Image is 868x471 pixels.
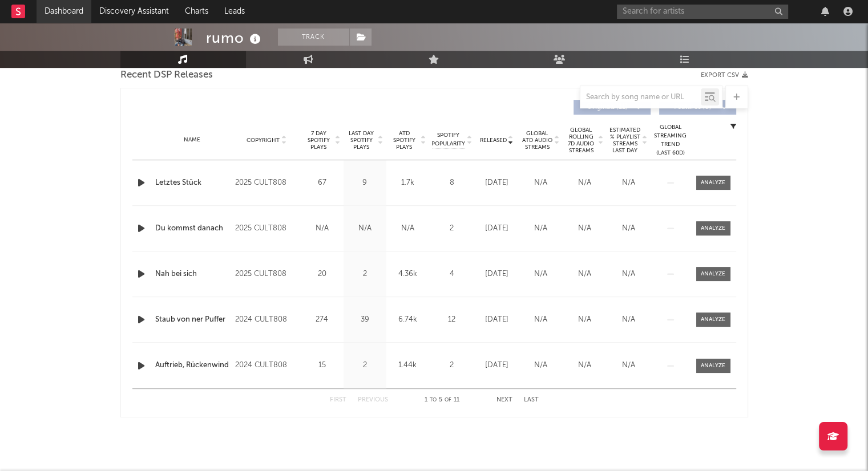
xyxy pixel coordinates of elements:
div: N/A [522,223,560,234]
div: N/A [304,223,341,234]
div: 2025 CULT808 [235,267,297,281]
div: N/A [566,360,604,371]
div: 4.36k [389,269,426,280]
button: Next [496,397,512,403]
span: Global Rolling 7D Audio Streams [566,127,597,154]
div: 2 [346,360,383,371]
span: Copyright [247,137,280,144]
div: N/A [522,269,560,280]
div: [DATE] [478,223,516,234]
button: Track [278,29,349,46]
button: First [330,397,346,403]
div: N/A [522,360,560,371]
span: Recent DSP Releases [120,68,213,82]
span: Released [480,137,507,144]
div: 4 [432,269,472,280]
div: 1.7k [389,177,426,189]
div: N/A [566,269,604,280]
input: Search for artists [617,5,788,19]
div: Name [155,136,230,144]
div: 2025 CULT808 [235,176,297,190]
button: Previous [358,397,388,403]
span: to [430,397,437,403]
div: N/A [522,177,560,189]
div: 2024 CULT808 [235,359,297,372]
div: N/A [609,177,648,189]
div: 67 [304,177,341,189]
div: 9 [346,177,383,189]
span: of [445,397,451,403]
div: N/A [609,360,648,371]
div: N/A [566,223,604,234]
div: N/A [389,223,426,234]
div: N/A [346,223,383,234]
div: N/A [609,223,648,234]
span: 7 Day Spotify Plays [304,130,334,151]
a: Du kommst danach [155,223,230,234]
div: 274 [304,314,341,326]
input: Search by song name or URL [580,93,701,102]
button: Export CSV [701,72,748,79]
div: 6.74k [389,314,426,326]
div: 1.44k [389,360,426,371]
div: rumo [206,29,264,47]
div: N/A [566,314,604,326]
span: Global ATD Audio Streams [522,130,553,151]
div: [DATE] [478,360,516,371]
a: Auftrieb, Rückenwind [155,360,230,371]
div: 12 [432,314,472,326]
span: Estimated % Playlist Streams Last Day [609,127,641,154]
span: Last Day Spotify Plays [346,130,377,151]
div: 2025 CULT808 [235,222,297,235]
a: Letztes Stück [155,177,230,189]
span: ATD Spotify Plays [389,130,419,151]
a: Nah bei sich [155,269,230,280]
div: 2 [346,269,383,280]
div: Global Streaming Trend (Last 60D) [653,123,688,157]
div: 2024 CULT808 [235,313,297,327]
div: [DATE] [478,269,516,280]
div: N/A [566,177,604,189]
div: 8 [432,177,472,189]
div: 20 [304,269,341,280]
div: 39 [346,314,383,326]
a: Staub von ner Puffer [155,314,230,326]
div: N/A [522,314,560,326]
div: N/A [609,269,648,280]
div: 1 5 11 [411,393,474,407]
div: N/A [609,314,648,326]
div: 15 [304,360,341,371]
div: 2 [432,360,472,371]
div: [DATE] [478,314,516,326]
span: Spotify Popularity [431,131,465,148]
button: Last [524,397,539,403]
div: [DATE] [478,177,516,189]
div: 2 [432,223,472,234]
